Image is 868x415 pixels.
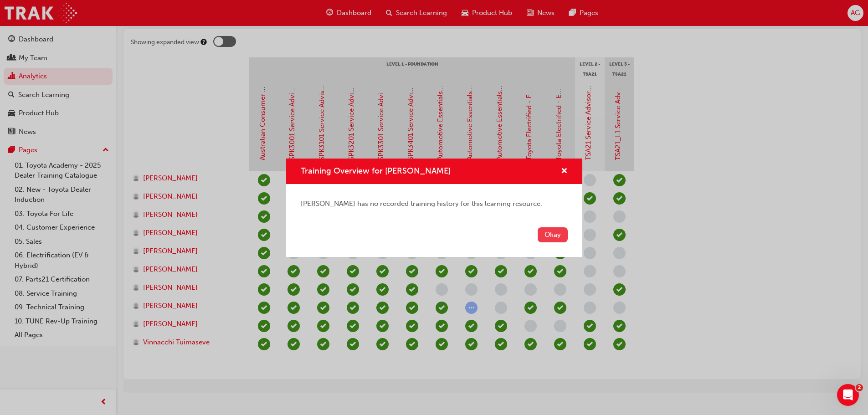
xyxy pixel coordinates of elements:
span: 2 [856,384,863,391]
iframe: Intercom live chat [837,384,859,406]
div: [PERSON_NAME] has no recorded training history for this learning resource. [301,199,568,209]
button: Okay [538,227,568,242]
div: Training Overview for Monica Lewis [286,159,582,257]
span: Training Overview for [PERSON_NAME] [301,166,451,176]
button: cross-icon [561,166,568,177]
span: cross-icon [561,168,568,176]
